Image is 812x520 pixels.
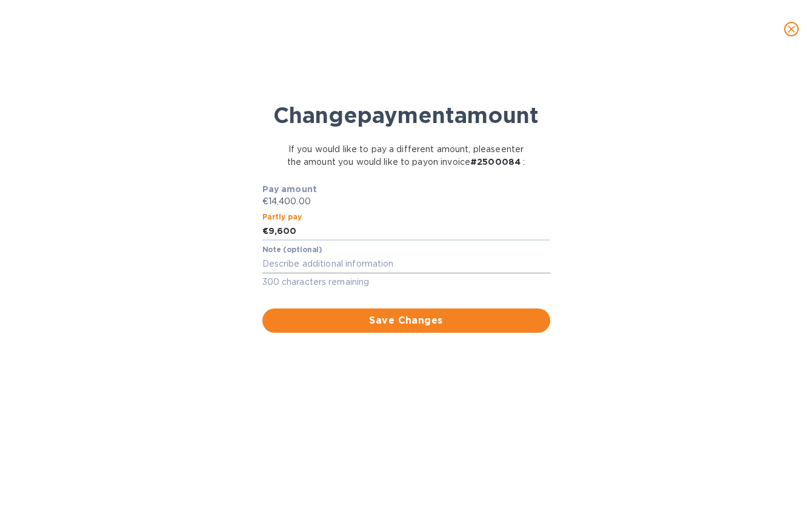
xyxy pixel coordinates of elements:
span: Save Changes [272,313,541,328]
div: € [262,222,268,241]
label: Partly pay [262,214,302,221]
b: # 2500084 [470,157,521,167]
button: Save Changes [262,308,550,333]
label: Note (optional) [262,246,322,253]
p: If you would like to pay a different amount, please enter the amount you would like to pay on inv... [283,143,528,168]
button: close [777,15,806,44]
b: Change payment amount [273,102,539,128]
p: 300 characters remaining [262,275,550,289]
input: Enter the amount you would like to pay [268,222,550,241]
b: Pay amount [262,184,318,194]
p: €14,400.00 [262,195,550,208]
